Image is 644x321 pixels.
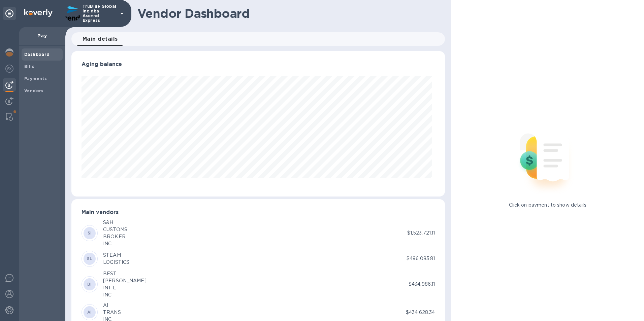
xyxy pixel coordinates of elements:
[103,240,127,247] div: INC.
[509,202,586,209] p: Click on payment to show details
[87,256,93,261] b: SL
[103,309,121,316] div: TRANS
[82,61,435,68] h3: Aging balance
[3,7,16,20] div: Unpin categories
[5,65,13,73] img: Foreign exchange
[103,219,127,226] div: S&H
[87,282,92,287] b: BI
[24,88,44,93] b: Vendors
[24,32,60,39] p: Pay
[103,270,147,277] div: BEST
[24,9,53,17] img: Logo
[409,281,435,288] p: $434,986.11
[103,291,147,298] div: INC
[88,230,92,236] b: SI
[24,52,50,57] b: Dashboard
[407,229,435,237] p: $1,523,721.11
[24,76,47,81] b: Payments
[103,277,147,284] div: [PERSON_NAME]
[103,252,129,259] div: STEAM
[103,226,127,233] div: CUSTOMS
[137,6,440,21] h1: Vendor Dashboard
[103,302,121,309] div: AI
[103,284,147,291] div: INT'L
[83,34,118,44] span: Main details
[103,259,129,266] div: LOGISTICS
[103,233,127,240] div: BROKER,
[82,209,435,216] h3: Main vendors
[87,310,92,315] b: AI
[83,4,116,23] p: TruBlue Global Inc dba Ascend Express
[24,64,34,69] b: Bills
[406,309,435,316] p: $434,628.34
[407,255,435,262] p: $496,083.81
